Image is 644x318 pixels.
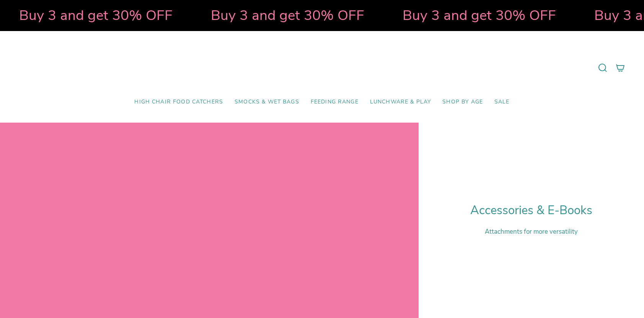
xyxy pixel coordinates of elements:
strong: Buy 3 and get 30% OFF [208,6,362,25]
a: Feeding Range [305,93,364,111]
span: Feeding Range [311,99,359,105]
span: Lunchware & Play [370,99,431,105]
p: Attachments for more versatility [470,227,592,236]
a: SALE [489,93,515,111]
a: Shop by Age [437,93,489,111]
a: Lunchware & Play [364,93,437,111]
span: Smocks & Wet Bags [235,99,299,105]
strong: Buy 3 and get 30% OFF [16,6,170,25]
span: SALE [494,99,510,105]
span: High Chair Food Catchers [134,99,223,105]
h1: Accessories & E-Books [470,203,592,218]
a: Smocks & Wet Bags [229,93,305,111]
strong: Buy 3 and get 30% OFF [400,6,553,25]
a: Mumma’s Little Helpers [256,43,388,93]
a: High Chair Food Catchers [129,93,229,111]
span: Shop by Age [442,99,483,105]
